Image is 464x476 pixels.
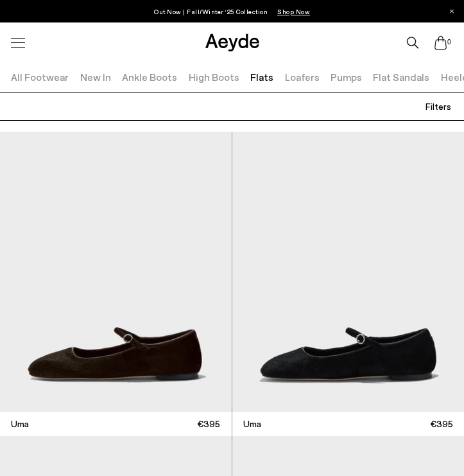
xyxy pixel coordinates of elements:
[80,71,111,83] a: New In
[331,71,362,83] a: Pumps
[11,418,29,430] span: Uma
[430,418,453,430] span: €395
[425,101,451,112] span: Filters
[122,71,177,83] a: Ankle Boots
[243,418,261,430] span: Uma
[373,71,429,83] a: Flat Sandals
[11,71,69,83] a: All Footwear
[285,71,320,83] a: Loafers
[197,418,220,430] span: €395
[250,71,273,83] a: Flats
[189,71,239,83] a: High Boots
